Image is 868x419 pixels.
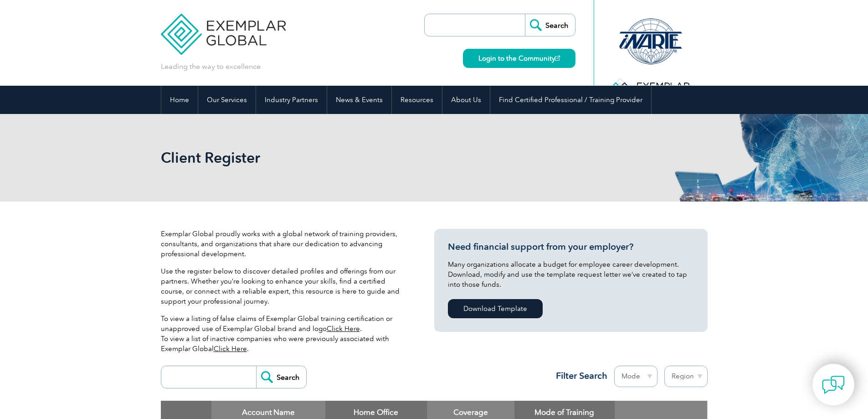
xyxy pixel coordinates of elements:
a: Click Here [327,325,360,333]
p: To view a listing of false claims of Exemplar Global training certification or unapproved use of ... [161,314,407,354]
a: About Us [442,86,490,114]
h3: Filter Search [550,370,607,382]
p: Use the register below to discover detailed profiles and offerings from our partners. Whether you... [161,266,407,306]
h2: Client Register [161,150,544,165]
a: Home [161,86,198,114]
a: News & Events [327,86,391,114]
p: Exemplar Global proudly works with a global network of training providers, consultants, and organ... [161,229,407,259]
a: Find Certified Professional / Training Provider [490,86,651,114]
a: Download Template [448,299,543,318]
p: Leading the way to excellence [161,62,261,72]
img: contact-chat.png [822,373,845,396]
h3: Need financial support from your employer? [448,241,694,253]
input: Search [256,366,306,388]
a: Resources [392,86,442,114]
img: open_square.png [555,56,560,61]
a: Click Here [214,345,247,353]
a: Login to the Community [463,49,575,68]
input: Search [525,14,575,36]
p: Many organizations allocate a budget for employee career development. Download, modify and use th... [448,259,694,290]
a: Our Services [198,86,256,114]
a: Industry Partners [256,86,327,114]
